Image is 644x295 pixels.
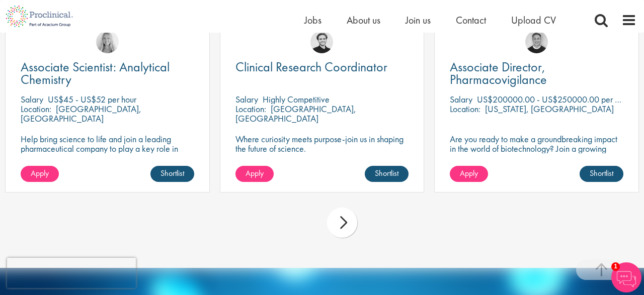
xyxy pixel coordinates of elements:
span: Apply [460,168,478,178]
p: Help bring science to life and join a leading pharmaceutical company to play a key role in delive... [21,134,194,172]
a: Associate Scientist: Analytical Chemistry [21,61,194,86]
span: Location: [21,103,51,115]
a: Associate Director, Pharmacovigilance [450,61,623,86]
a: Upload CV [511,14,556,27]
a: Shortlist [580,166,623,182]
span: 1 [611,262,620,271]
span: Apply [246,168,264,178]
span: Associate Scientist: Analytical Chemistry [21,58,170,88]
a: Join us [406,14,431,27]
p: [GEOGRAPHIC_DATA], [GEOGRAPHIC_DATA] [235,103,356,124]
span: Associate Director, Pharmacovigilance [450,58,547,88]
a: Shortlist [150,166,194,182]
span: Location: [450,103,480,115]
a: Apply [235,166,274,182]
p: US$200000.00 - US$250000.00 per annum [477,93,637,105]
img: Bo Forsen [525,31,548,53]
p: Where curiosity meets purpose-join us in shaping the future of science. [235,134,409,153]
span: Apply [31,168,49,178]
img: Shannon Briggs [96,31,119,53]
a: Contact [456,14,486,27]
a: Jobs [304,14,321,27]
a: Apply [21,166,59,182]
iframe: reCAPTCHA [7,258,136,288]
span: Salary [450,93,472,105]
span: Salary [235,93,258,105]
img: Nico Kohlwes [310,31,333,53]
a: Apply [450,166,488,182]
p: [US_STATE], [GEOGRAPHIC_DATA] [485,103,614,115]
span: Location: [235,103,266,115]
a: Shortlist [365,166,409,182]
p: [GEOGRAPHIC_DATA], [GEOGRAPHIC_DATA] [21,103,141,124]
p: Are you ready to make a groundbreaking impact in the world of biotechnology? Join a growing compa... [450,134,623,172]
span: Salary [21,93,43,105]
img: Chatbot [611,262,641,292]
div: next [327,208,357,238]
p: Highly Competitive [263,93,330,105]
a: Clinical Research Coordinator [235,61,409,73]
span: Clinical Research Coordinator [235,58,387,75]
a: About us [347,14,380,27]
p: US$45 - US$52 per hour [48,93,136,105]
